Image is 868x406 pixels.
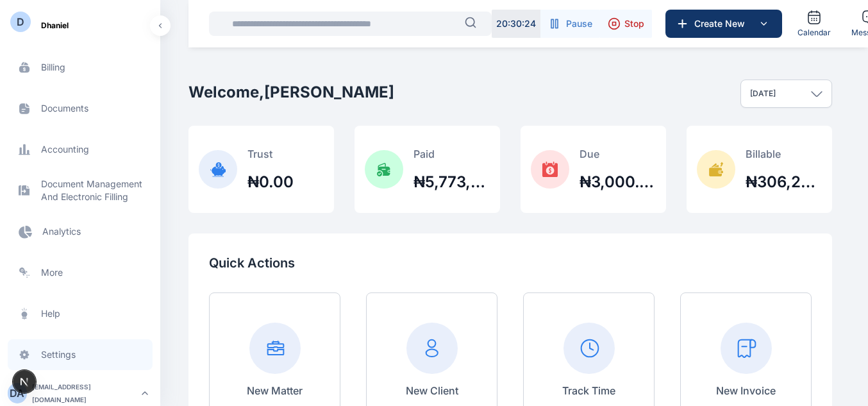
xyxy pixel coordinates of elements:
span: Calendar [797,28,831,38]
div: [EMAIL_ADDRESS][DOMAIN_NAME] [32,380,137,406]
a: settings [8,339,153,370]
h2: ₦5,773,243.00 [413,172,490,192]
p: Track Time [562,383,615,398]
h2: ₦0.00 [247,172,294,192]
p: 20 : 30 : 24 [496,17,536,30]
a: billing [8,52,153,83]
p: Trust [247,146,294,162]
div: D [17,14,24,30]
button: Pause [540,10,600,38]
p: Quick Actions [209,254,812,272]
p: New Matter [247,383,303,398]
p: New Client [406,383,458,398]
button: DA[EMAIL_ADDRESS][DOMAIN_NAME] [8,380,153,406]
a: Calendar [792,4,836,43]
button: DA [8,383,27,403]
span: Dhaniel [41,19,69,32]
h2: ₦306,200.00 [746,172,822,192]
a: Analytics [8,216,153,247]
span: Pause [566,17,592,30]
p: New Invoice [716,383,776,398]
p: Paid [413,146,490,162]
span: Create New [689,17,756,30]
p: [DATE] [750,89,776,99]
p: Due [580,146,656,162]
button: D [10,15,31,36]
a: help [8,298,153,329]
p: Billable [746,146,822,162]
a: accounting [8,134,153,165]
h2: Welcome, [PERSON_NAME] [188,82,394,103]
a: Document Management And Electronic Filling [8,175,153,206]
h2: ₦3,000.00 [580,172,656,192]
button: Stop [600,10,652,38]
button: Create New [665,10,782,38]
a: documents [8,93,153,124]
span: Stop [624,17,644,30]
div: D A [8,385,27,401]
a: more [8,257,153,288]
